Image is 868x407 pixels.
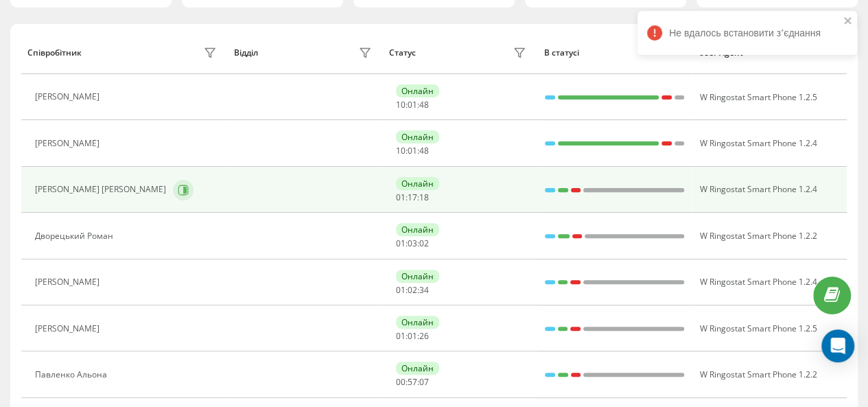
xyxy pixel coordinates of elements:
[396,223,439,236] div: Онлайн
[35,185,169,194] div: [PERSON_NAME] [PERSON_NAME]
[637,11,857,55] div: Не вдалось встановити зʼєднання
[396,330,406,342] span: 01
[396,239,429,248] div: : :
[408,376,417,388] span: 57
[419,330,429,342] span: 26
[699,276,817,288] span: W Ringostat Smart Phone 1.2.4
[408,191,417,203] span: 17
[419,237,429,249] span: 02
[396,376,406,388] span: 00
[821,329,854,362] div: Open Intercom Messenger
[35,277,103,287] div: [PERSON_NAME]
[699,369,817,380] span: W Ringostat Smart Phone 1.2.2
[27,48,82,58] div: Співробітник
[396,286,429,295] div: : :
[408,237,417,249] span: 03
[396,270,439,283] div: Онлайн
[396,377,429,387] div: : :
[419,191,429,203] span: 18
[35,139,103,148] div: [PERSON_NAME]
[35,324,103,334] div: [PERSON_NAME]
[408,145,417,156] span: 01
[35,370,110,380] div: Павленко Альона
[396,316,439,329] div: Онлайн
[35,92,103,102] div: [PERSON_NAME]
[396,146,429,156] div: : :
[396,191,406,203] span: 01
[699,137,817,149] span: W Ringostat Smart Phone 1.2.4
[396,362,439,375] div: Онлайн
[396,332,429,341] div: : :
[699,230,817,242] span: W Ringostat Smart Phone 1.2.2
[843,15,853,28] button: close
[419,376,429,388] span: 07
[389,48,416,58] div: Статус
[396,193,429,202] div: : :
[396,84,439,97] div: Онлайн
[699,91,817,103] span: W Ringostat Smart Phone 1.2.5
[699,183,817,195] span: W Ringostat Smart Phone 1.2.4
[396,145,406,156] span: 10
[543,48,685,58] div: В статусі
[408,99,417,111] span: 01
[408,284,417,296] span: 02
[396,284,406,296] span: 01
[396,177,439,190] div: Онлайн
[419,145,429,156] span: 48
[234,48,258,58] div: Відділ
[699,323,817,334] span: W Ringostat Smart Phone 1.2.5
[419,99,429,111] span: 48
[408,330,417,342] span: 01
[396,100,429,110] div: : :
[396,130,439,143] div: Онлайн
[396,237,406,249] span: 01
[396,99,406,111] span: 10
[419,284,429,296] span: 34
[35,231,117,241] div: Дворецький Роман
